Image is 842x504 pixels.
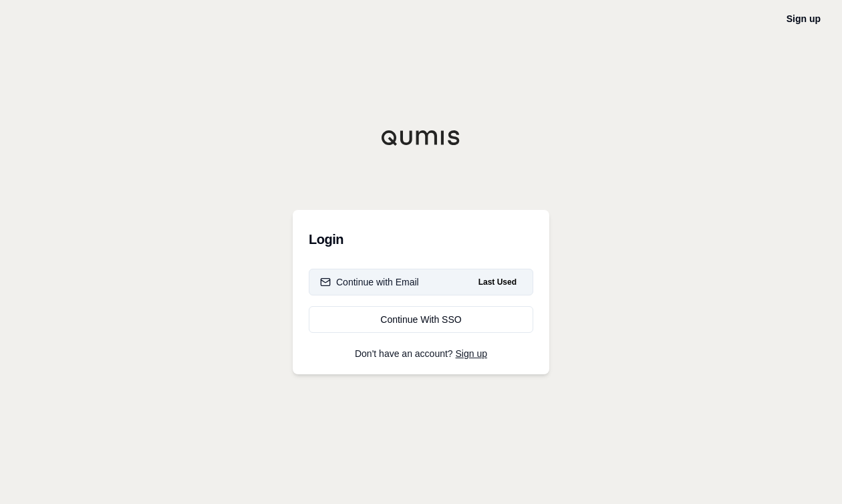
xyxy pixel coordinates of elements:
div: Continue With SSO [320,313,522,326]
a: Sign up [787,13,821,24]
a: Sign up [456,348,487,359]
h3: Login [309,226,533,253]
a: Continue With SSO [309,306,533,333]
p: Don't have an account? [309,349,533,358]
div: Continue with Email [320,275,419,289]
img: Qumis [381,130,461,146]
button: Continue with EmailLast Used [309,269,533,295]
span: Last Used [473,274,522,290]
